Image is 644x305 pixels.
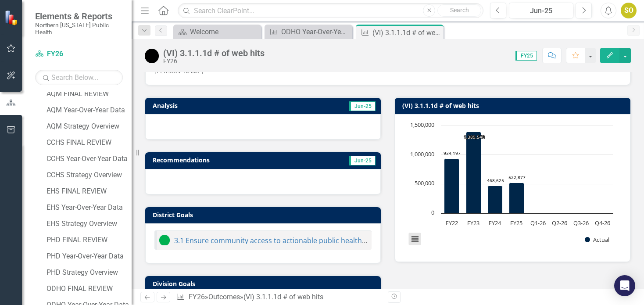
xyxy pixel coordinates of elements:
a: AQM FINAL REVIEW [44,87,132,101]
button: Jun-25 [509,3,573,18]
a: PHD FINAL REVIEW [44,233,132,247]
text: Q2-26 [552,219,567,227]
a: 3.1 Ensure community access to actionable public health information via website, media and social... [174,236,525,245]
button: Search [437,4,481,17]
div: CCHS FINAL REVIEW [47,139,132,147]
div: CCHS Year-Over-Year Data [47,155,132,163]
text: 500,000 [415,179,434,187]
text: 1,500,000 [410,121,434,129]
div: AQM Strategy Overview [47,122,132,130]
div: PHD Year-Over-Year Data [47,252,132,260]
div: » » [176,292,381,302]
text: FY23 [467,219,479,227]
path: FY25, 522,877. Actual. [509,183,524,214]
text: Q1-26 [530,219,546,227]
button: Show Actual [585,236,609,244]
div: (VI) 3.1.1.1d # of web hits [163,48,265,58]
div: Welcome [190,26,259,37]
path: FY23, 1,389,548. Actual. [466,132,481,214]
a: Welcome [175,26,259,37]
input: Search ClearPoint... [178,3,483,18]
path: FY24, 468,625. Actual. [488,186,503,214]
text: Q4-26 [595,219,610,227]
div: ODHO Year-Over-Year Data [281,26,350,37]
div: Jun-25 [512,6,570,16]
text: 1,000,000 [410,150,434,158]
div: EHS Year-Over-Year Data [47,204,132,212]
text: FY24 [489,219,501,227]
h3: District Goals [153,212,376,218]
h3: Division Goals [153,280,376,287]
h3: Analysis [153,102,260,109]
div: Chart. Highcharts interactive chart. [404,121,621,253]
text: 0 [431,208,434,216]
h3: Recommendations [153,157,304,163]
button: SO [621,3,637,18]
a: AQM Strategy Overview [44,119,132,133]
div: FY26 [163,58,265,65]
span: Elements & Reports [35,11,123,22]
text: 934,197 [444,150,461,156]
a: ODHO Year-Over-Year Data [267,26,350,37]
a: PHD Strategy Overview [44,266,132,280]
div: EHS Strategy Overview [47,220,132,228]
div: PHD FINAL REVIEW [47,236,132,244]
text: 1,389,548 [464,134,485,140]
button: View chart menu, Chart [409,233,421,245]
text: FY25 [510,219,522,227]
div: EHS FINAL REVIEW [47,187,132,195]
a: FY26 [189,293,205,301]
span: FY25 [515,51,537,61]
a: EHS Strategy Overview [44,217,132,231]
img: On Target [159,235,170,245]
a: AQM Year-Over-Year Data [44,103,132,117]
div: (VI) 3.1.1.1d # of web hits [372,27,441,38]
a: CCHS FINAL REVIEW [44,136,132,150]
div: (VI) 3.1.1.1d # of web hits [243,293,323,301]
span: Jun-25 [349,101,376,111]
a: PHD Year-Over-Year Data [44,249,132,263]
text: Q3-26 [573,219,589,227]
div: AQM FINAL REVIEW [47,90,132,98]
span: Search [450,7,469,14]
small: Northern [US_STATE] Public Health [35,22,123,36]
text: FY22 [446,219,458,227]
img: Volume Indicator [145,49,159,63]
text: 522,877 [508,174,526,180]
path: FY22, 934,197. Actual. [444,159,459,214]
img: ClearPoint Strategy [4,10,20,25]
div: PHD Strategy Overview [47,269,132,276]
h3: (VI) 3.1.1.1d # of web hits [402,102,626,109]
a: ODHO FINAL REVIEW [44,282,132,296]
div: ODHO FINAL REVIEW [47,285,132,293]
input: Search Below... [35,70,123,85]
a: EHS FINAL REVIEW [44,184,132,198]
span: Jun-25 [349,156,376,165]
a: FY26 [35,49,123,59]
div: CCHS Strategy Overview [47,171,132,179]
a: CCHS Year-Over-Year Data [44,152,132,166]
a: CCHS Strategy Overview [44,168,132,182]
div: AQM Year-Over-Year Data [47,106,132,114]
svg: Interactive chart [404,121,618,253]
a: EHS Year-Over-Year Data [44,201,132,215]
text: 468,625 [487,177,504,183]
div: Open Intercom Messenger [614,275,635,296]
a: Outcomes [208,293,240,301]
